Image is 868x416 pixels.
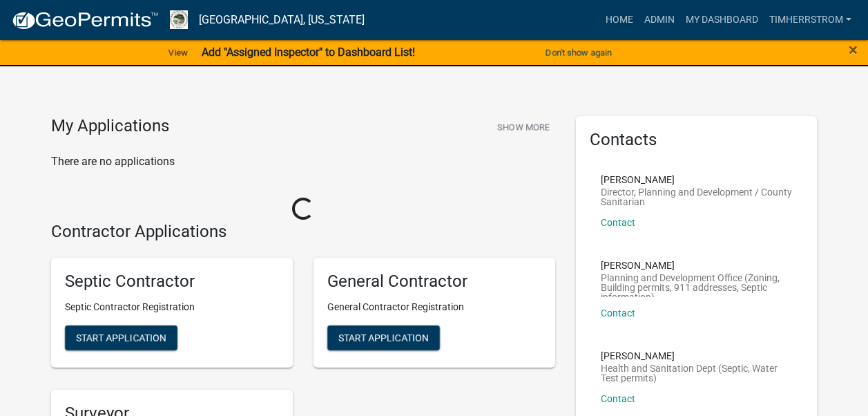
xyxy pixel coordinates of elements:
[601,363,793,383] p: Health and Sanitation Dept (Septic, Water Test permits)
[540,41,617,64] button: Don't show again
[601,308,635,319] a: Contact
[590,130,804,150] h5: Contacts
[199,8,365,32] a: [GEOGRAPHIC_DATA], [US_STATE]
[327,272,541,292] h5: General Contractor
[65,300,279,314] p: Septic Contractor Registration
[170,10,188,29] img: Boone County, Iowa
[492,116,555,139] button: Show More
[202,46,415,59] strong: Add "Assigned Inspector" to Dashboard List!
[51,116,169,137] h4: My Applications
[639,7,680,33] a: Admin
[680,7,764,33] a: My Dashboard
[327,325,440,350] button: Start Application
[601,393,635,404] a: Contact
[849,41,858,58] button: Close
[600,7,639,33] a: Home
[327,300,541,314] p: General Contractor Registration
[849,40,858,59] span: ×
[51,153,555,170] p: There are no applications
[601,187,793,207] p: Director, Planning and Development / County Sanitarian
[601,175,793,185] p: [PERSON_NAME]
[601,273,793,297] p: Planning and Development Office (Zoning, Building permits, 911 addresses, Septic information)
[51,222,555,242] h4: Contractor Applications
[764,7,857,33] a: TimHerrstrom
[338,332,429,343] span: Start Application
[65,272,279,292] h5: Septic Contractor
[163,41,193,64] a: View
[601,261,793,270] p: [PERSON_NAME]
[601,217,635,228] a: Contact
[76,332,166,343] span: Start Application
[601,351,793,361] p: [PERSON_NAME]
[65,325,177,350] button: Start Application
